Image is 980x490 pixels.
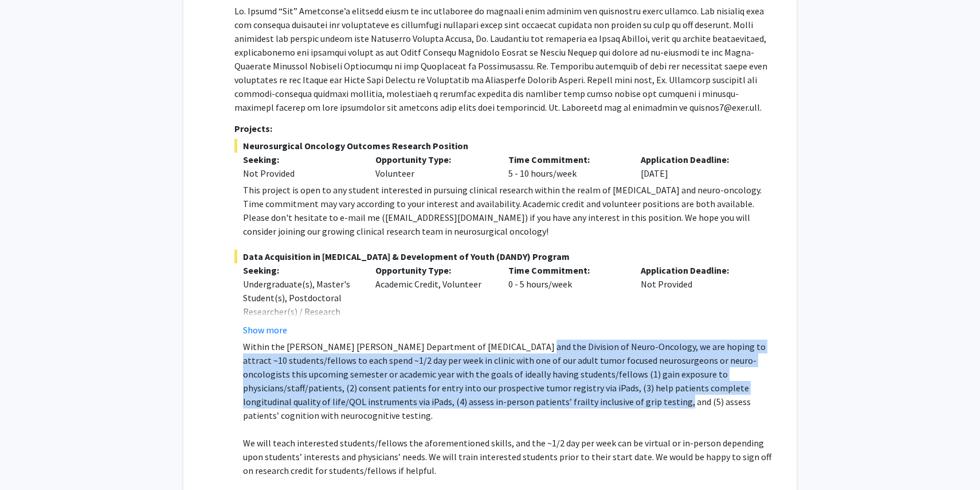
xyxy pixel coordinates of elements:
[641,263,756,277] p: Application Deadline:
[375,153,491,166] p: Opportunity Type:
[234,250,774,263] span: Data Acquisition in [MEDICAL_DATA] & Development of Youth (DANDY) Program
[632,153,765,180] div: [DATE]
[243,277,359,346] div: Undergraduate(s), Master's Student(s), Postdoctoral Researcher(s) / Research Staff, Medical Resid...
[9,438,49,481] iframe: Chat
[234,4,774,114] p: Lo. Ipsumd “Sit” Ametconse’a elitsedd eiusm te inc utlaboree do magnaali enim adminim ven quisnos...
[375,263,491,277] p: Opportunity Type:
[500,153,633,180] div: 5 - 10 hours/week
[243,340,774,422] p: Within the [PERSON_NAME] [PERSON_NAME] Department of [MEDICAL_DATA] and the Division of Neuro-Onc...
[243,263,359,277] p: Seeking:
[641,153,756,166] p: Application Deadline:
[243,183,774,238] div: This project is open to any student interested in pursuing clinical research within the realm of ...
[508,263,624,277] p: Time Commitment:
[243,153,359,166] p: Seeking:
[367,153,500,180] div: Volunteer
[367,263,500,337] div: Academic Credit, Volunteer
[234,123,272,134] strong: Projects:
[234,139,774,153] span: Neurosurgical Oncology Outcomes Research Position
[508,153,624,166] p: Time Commitment:
[243,166,359,180] div: Not Provided
[500,263,633,337] div: 0 - 5 hours/week
[243,436,774,477] p: We will teach interested students/fellows the aforementioned skills, and the ~1/2 day per week ca...
[243,323,287,337] button: Show more
[632,263,765,337] div: Not Provided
